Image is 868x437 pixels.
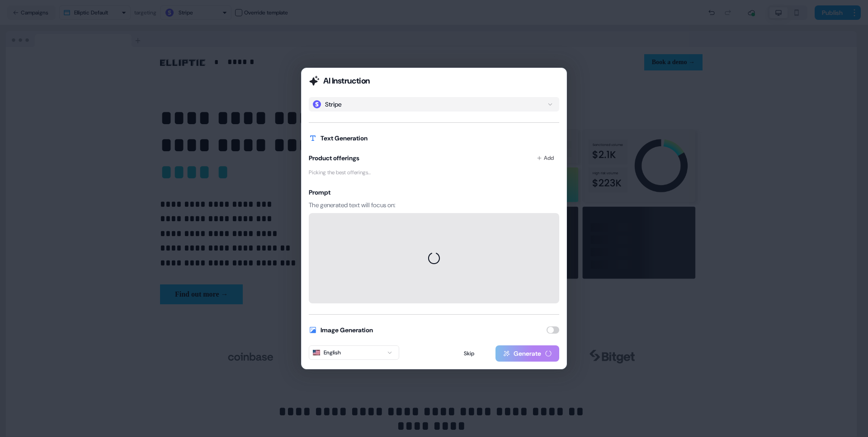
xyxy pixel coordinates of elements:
[309,153,359,163] h2: Product offerings
[321,325,373,335] h2: Image Generation
[309,188,559,197] h3: Prompt
[444,345,494,362] button: Skip
[309,168,371,177] span: Picking the best offerings...
[325,100,342,109] div: Stripe
[321,134,368,143] h2: Text Generation
[323,75,370,86] h2: AI Instruction
[309,200,559,209] p: The generated text will focus on:
[531,150,559,166] button: Add
[313,348,341,357] div: English
[313,350,320,355] img: The English flag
